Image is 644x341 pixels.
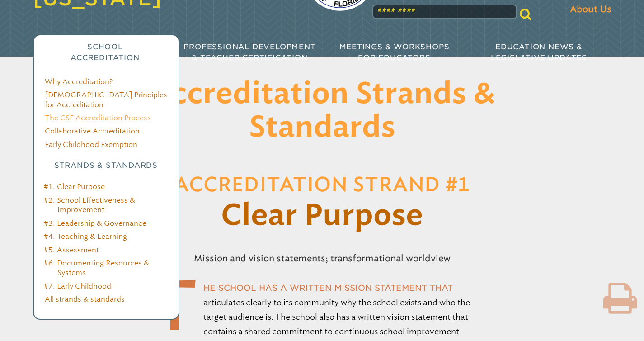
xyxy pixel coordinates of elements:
a: Collaborative Accreditation [45,127,140,135]
a: Early Childhood Exemption [45,140,137,149]
a: #3. Leadership & Governance [44,219,146,227]
span: Accreditation Strand #1 [174,175,470,195]
span: T [151,281,198,330]
span: Meetings & Workshops for Educators [339,43,450,62]
a: #5. Assessment [44,246,99,254]
span: Accreditation Strands & Standards [149,80,495,142]
p: Mission and vision statements; transformational worldview [132,247,512,269]
h3: Strands & Standards [45,160,168,171]
a: The CSF Accreditation Process [45,114,151,122]
a: #2. School Effectiveness & Improvement [44,196,135,214]
span: About Us [570,2,611,17]
span: Clear Purpose [221,202,423,231]
span: Professional Development & Teacher Certification [183,43,315,62]
a: #4. Teaching & Learning [44,232,127,241]
a: #1. Clear Purpose [44,182,105,191]
span: School Accreditation [71,43,139,62]
a: Why Accreditation? [45,77,113,86]
a: [DEMOGRAPHIC_DATA] Principles for Accreditation [45,90,167,109]
a: #6. Documenting Resources & Systems [44,259,149,277]
span: Education News & Legislative Updates [491,43,587,62]
a: All strands & standards [45,295,125,303]
a: #7. Early Childhood [44,282,111,290]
